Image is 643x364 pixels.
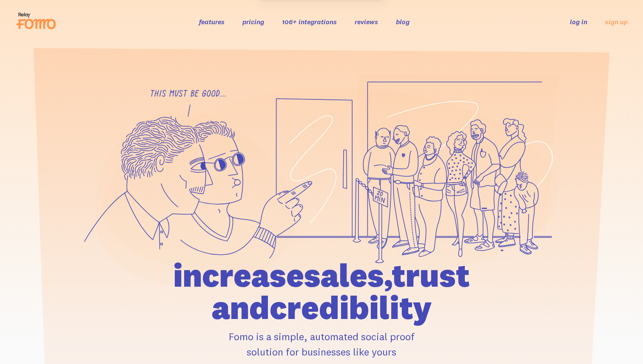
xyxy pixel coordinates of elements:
p: Fomo is a simple, automated social proof solution for businesses like yours [125,329,518,359]
a: log in [570,17,587,26]
a: 106+ integrations [282,17,337,26]
a: features [199,17,225,26]
a: reviews [355,17,378,26]
a: blog [396,17,410,26]
h1: increase sales, trust and credibility [125,259,518,324]
a: sign up [605,17,628,26]
a: pricing [242,17,264,26]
